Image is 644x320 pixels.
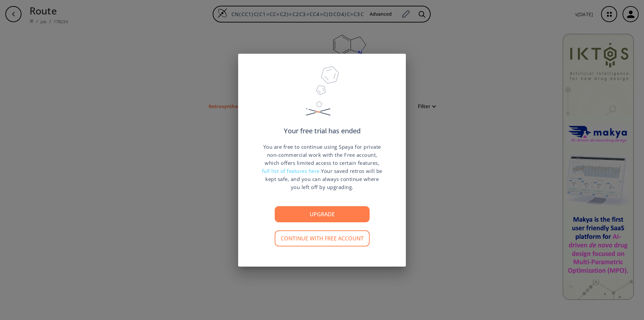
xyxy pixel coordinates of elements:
span: full list of features here. [262,168,321,174]
button: Upgrade [275,206,370,222]
button: Continue with free account [275,230,370,246]
p: You are free to continue using Spaya for private non-commercial work with the Free account, which... [262,143,382,191]
img: Trial Ended [303,64,341,128]
p: Your free trial has ended [284,128,361,134]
